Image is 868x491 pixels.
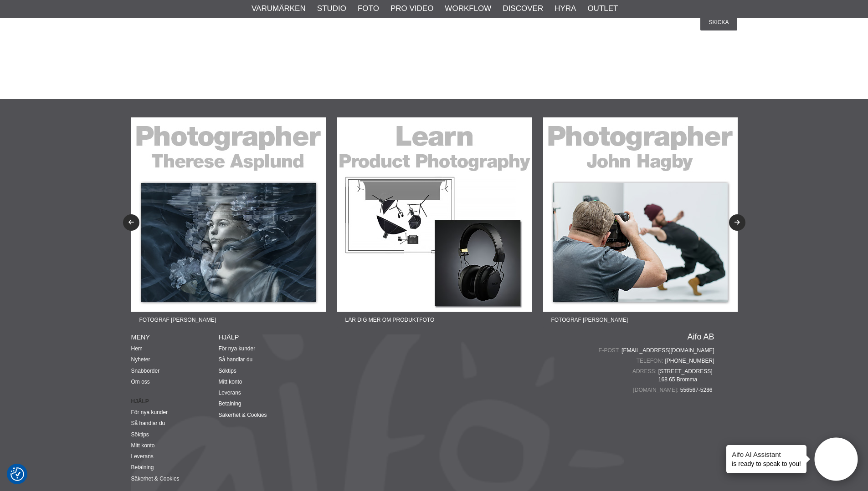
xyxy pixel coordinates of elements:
button: Previous [123,214,139,231]
a: Aifo AB [687,333,714,341]
span: E-post: [598,346,621,354]
button: Next [729,214,745,231]
a: Söktips [131,431,149,438]
img: Annons:22-06F banner-sidfot-therese.jpg [131,117,326,312]
a: Hyra [555,3,576,15]
a: Annons:22-06F banner-sidfot-therese.jpgFotograf [PERSON_NAME] [131,117,326,328]
a: Pro Video [390,3,433,15]
a: Studio [317,3,346,15]
a: Mitt konto [219,379,242,385]
img: Revisit consent button [10,467,24,481]
a: Foto [358,3,379,15]
a: Så handlar du [219,356,253,363]
img: Annons:22-07F banner-sidfot-learn-product.jpg [337,117,532,312]
div: is ready to speak to you! [726,445,806,473]
strong: Hjälp [131,397,219,405]
a: För nya kunder [219,345,256,352]
img: Annons:22-08F banner-sidfot-john.jpg [543,117,738,312]
h4: Aifo AI Assistant [732,450,801,459]
a: Leverans [219,390,241,396]
a: För nya kunder [131,409,168,415]
a: Workflow [445,3,491,15]
a: Så handlar du [131,420,165,426]
a: Om oss [131,379,150,385]
a: Betalning [131,464,154,471]
a: Snabborder [131,368,160,374]
span: Adress: [632,367,658,375]
a: Söktips [219,368,236,374]
span: Fotograf [PERSON_NAME] [131,312,224,328]
a: Annons:22-08F banner-sidfot-john.jpgFotograf [PERSON_NAME] [543,117,738,328]
a: [PHONE_NUMBER] [665,357,714,365]
h4: Meny [131,333,219,342]
a: Nyheter [131,356,150,363]
a: Annons:22-07F banner-sidfot-learn-product.jpgLär dig mer om produktfoto [337,117,532,328]
span: [DOMAIN_NAME]: [633,386,680,394]
a: Discover [503,3,543,15]
a: Mitt konto [131,442,155,449]
a: Säkerhet & Cookies [219,412,267,418]
button: Samtyckesinställningar [10,466,24,482]
h4: Hjälp [219,333,306,342]
a: Leverans [131,453,154,460]
a: [EMAIL_ADDRESS][DOMAIN_NAME] [621,346,714,354]
span: Lär dig mer om produktfoto [337,312,443,328]
span: 556567-5286 [680,386,714,394]
span: Telefon: [637,357,665,365]
span: [STREET_ADDRESS] 168 65 Bromma [658,367,714,384]
a: Outlet [587,3,618,15]
a: Hem [131,345,143,352]
span: Fotograf [PERSON_NAME] [543,312,636,328]
a: Säkerhet & Cookies [131,476,180,482]
a: Varumärken [252,3,306,15]
a: Skicka [700,14,737,30]
a: Betalning [219,400,241,407]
